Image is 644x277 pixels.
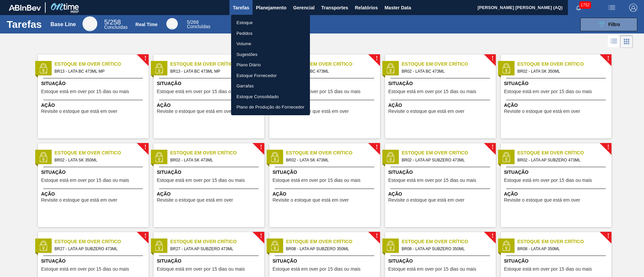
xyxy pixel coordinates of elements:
a: Plano de Produção do Fornecedor [231,102,310,113]
a: Plano Diário [231,60,310,70]
a: Garrafas [231,81,310,91]
a: Sugestões [231,49,310,60]
a: Volume [231,39,310,49]
a: Estoque Consolidado [231,91,310,102]
a: Estoque [231,17,310,28]
a: Pedidos [231,28,310,39]
a: Estoque Fornecedor [231,70,310,81]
